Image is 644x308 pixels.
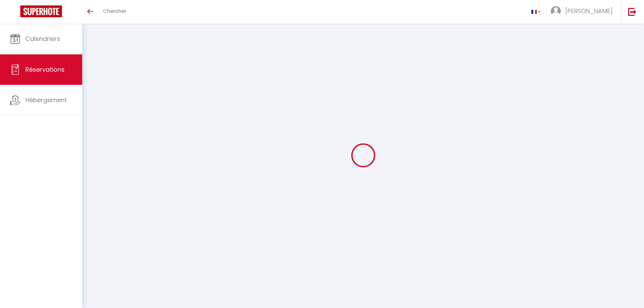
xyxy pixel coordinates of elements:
span: [PERSON_NAME] [565,7,613,15]
span: Calendriers [25,34,60,43]
img: logout [628,7,637,16]
span: Chercher [103,7,126,15]
span: Hébergement [25,96,67,104]
img: ... [551,6,561,16]
span: Réservations [25,65,65,74]
img: Super Booking [20,5,62,17]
